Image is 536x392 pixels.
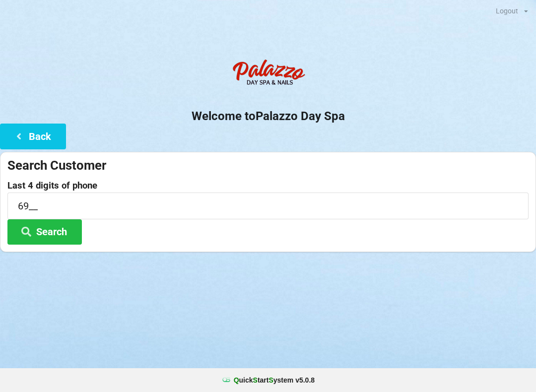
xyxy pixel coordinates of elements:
img: PalazzoDaySpaNails-Logo.png [228,54,308,94]
button: Search [7,219,82,245]
label: Last 4 digits of phone [7,181,529,191]
input: 0000 [7,193,529,219]
span: Q [234,376,239,384]
b: uick tart ystem v 5.0.8 [234,375,315,385]
div: Logout [496,7,518,14]
div: Search Customer [7,157,529,174]
span: S [268,376,273,384]
img: favicon.ico [221,375,231,385]
span: S [253,376,258,384]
